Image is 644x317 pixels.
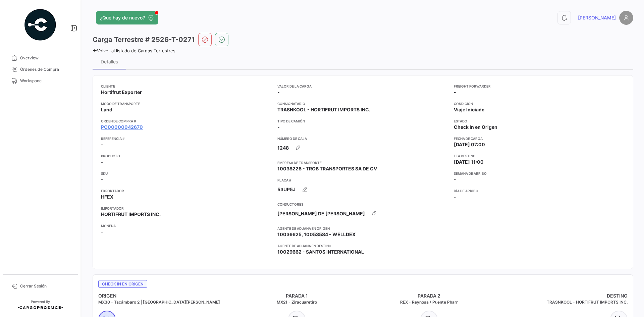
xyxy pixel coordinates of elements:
app-card-info-title: Empresa de Transporte [277,160,448,165]
span: Órdenes de Compra [20,66,72,72]
div: Detalles [101,59,118,64]
span: - [454,89,456,96]
app-card-info-title: ETA Destino [454,153,625,159]
span: - [101,228,103,235]
span: Land [101,106,112,113]
span: Check In en Origen [98,280,147,288]
a: Volver al listado de Cargas Terrestres [93,48,175,53]
h3: Carga Terrestre # 2526-T-0271 [93,35,195,44]
app-card-info-title: Moneda [101,223,272,228]
app-card-info-title: Estado [454,118,625,124]
h4: PARADA 1 [231,293,363,299]
span: 10029662 - SANTOS INTERNATIONAL [277,249,364,255]
h4: ORIGEN [98,293,231,299]
span: - [277,124,280,130]
span: HFEX [101,194,113,200]
iframe: Intercom live chat [621,294,637,310]
app-card-info-title: Valor de la Carga [277,84,448,89]
app-card-info-title: Condición [454,101,625,106]
app-card-info-title: Referencia # [101,136,272,141]
span: 53UP5J [277,186,296,193]
app-card-info-title: Importador [101,206,272,211]
h5: MX21 - Ziracuaretiro [231,299,363,305]
app-card-info-title: Semana de Arribo [454,171,625,176]
span: Hortifrut Exporter [101,89,142,96]
app-card-info-title: Tipo de Camión [277,118,448,124]
a: Overview [5,52,75,64]
app-card-info-title: Exportador [101,188,272,194]
span: - [454,194,456,200]
span: - [277,89,280,96]
app-card-info-title: Modo de Transporte [101,101,272,106]
h4: PARADA 2 [363,293,495,299]
span: Viaje Iniciado [454,106,485,113]
a: Workspace [5,75,75,87]
h5: MX30 - Tacámbaro 2 | [GEOGRAPHIC_DATA][PERSON_NAME] [98,299,231,305]
span: Workspace [20,78,72,84]
span: Overview [20,55,72,61]
span: [PERSON_NAME] [578,14,616,21]
app-card-info-title: Número de Caja [277,136,448,141]
app-card-info-title: Cliente [101,84,272,89]
span: Cerrar Sesión [20,283,72,289]
span: - [454,176,456,183]
span: TRASNKOOL - HORTIFRUT IMPORTS INC. [277,106,370,113]
app-card-info-title: Fecha de carga [454,136,625,141]
app-card-info-title: Consignatario [277,101,448,106]
span: [DATE] 11:00 [454,159,484,165]
span: - [101,141,103,148]
app-card-info-title: Conductores [277,202,448,207]
span: - [101,159,103,165]
span: HORTIFRUT IMPORTS INC. [101,211,161,218]
a: Órdenes de Compra [5,64,75,75]
app-card-info-title: Placa # [277,177,448,183]
a: PO00000042670 [101,124,143,130]
app-card-info-title: Orden de Compra # [101,118,272,124]
app-card-info-title: Agente de Aduana en Destino [277,243,448,249]
span: [PERSON_NAME] DE [PERSON_NAME] [277,210,365,217]
img: placeholder-user.png [619,11,633,25]
span: [DATE] 07:00 [454,141,485,148]
app-card-info-title: Freight Forwarder [454,84,625,89]
img: powered-by.png [23,8,57,42]
app-card-info-title: Producto [101,153,272,159]
h4: DESTINO [495,293,628,299]
span: 10038226 - TROB TRANSPORTES SA DE CV [277,165,377,172]
app-card-info-title: Agente de Aduana en Origen [277,226,448,231]
button: ¿Qué hay de nuevo? [96,11,158,24]
h5: TRASNKOOL - HORTIFRUT IMPORTS INC. [495,299,628,305]
span: 1248 [277,145,289,151]
span: - [101,176,103,183]
app-card-info-title: SKU [101,171,272,176]
h5: REX - Reynosa / Puente Pharr [363,299,495,305]
app-card-info-title: Día de Arribo [454,188,625,194]
span: 10036625, 10053584 - WELLDEX [277,231,356,238]
span: Check In en Origen [454,124,497,130]
span: ¿Qué hay de nuevo? [100,14,145,21]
